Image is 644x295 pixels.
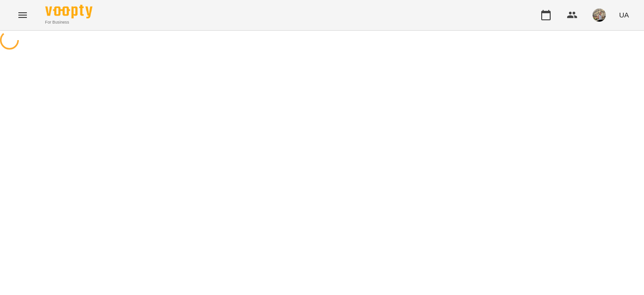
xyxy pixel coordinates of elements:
span: UA [619,10,629,20]
img: Voopty Logo [45,5,92,18]
img: 3b46f58bed39ef2acf68cc3a2c968150.jpeg [593,8,606,22]
button: Menu [11,4,34,26]
span: For Business [45,19,92,25]
button: UA [615,6,633,24]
